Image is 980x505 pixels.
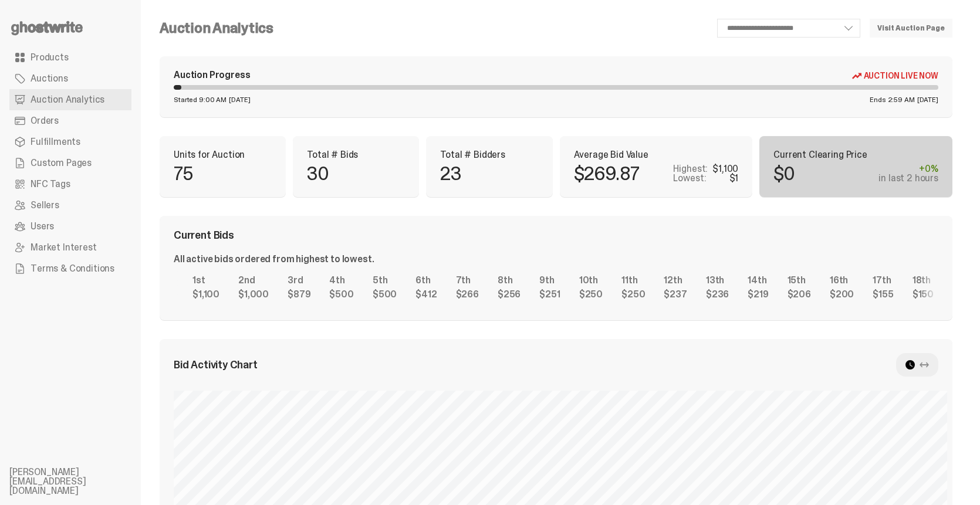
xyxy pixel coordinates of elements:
[31,243,97,252] span: Market Interest
[913,276,934,285] div: 18th
[174,164,192,183] p: 75
[673,174,706,183] p: Lowest:
[9,195,131,216] a: Sellers
[539,290,560,299] div: $251
[788,276,811,285] div: 15th
[574,164,639,183] p: $269.87
[307,164,329,183] p: 30
[415,276,437,285] div: 6th
[31,53,69,62] span: Products
[238,276,269,285] div: 2nd
[706,290,729,299] div: $236
[174,360,258,370] span: Bid Activity Chart
[9,216,131,237] a: Users
[873,290,893,299] div: $155
[31,179,70,189] span: NFC Tags
[9,237,131,258] a: Market Interest
[329,276,353,285] div: 4th
[31,95,104,104] span: Auction Analytics
[31,158,92,168] span: Custom Pages
[729,174,739,183] div: $1
[9,152,131,174] a: Custom Pages
[498,290,521,299] div: $256
[192,276,219,285] div: 1st
[329,290,353,299] div: $500
[621,276,645,285] div: 11th
[9,258,131,279] a: Terms & Conditions
[870,96,915,103] span: Ends 2:59 AM
[160,21,273,35] h4: Auction Analytics
[440,164,461,183] p: 23
[288,276,310,285] div: 3rd
[748,276,768,285] div: 14th
[238,290,269,299] div: $1,000
[913,290,934,299] div: $150
[174,70,250,80] div: Auction Progress
[706,276,729,285] div: 13th
[873,276,893,285] div: 17th
[574,150,739,160] p: Average Bid Value
[830,290,854,299] div: $200
[9,110,131,131] a: Orders
[9,174,131,195] a: NFC Tags
[9,131,131,152] a: Fulfillments
[878,164,938,174] div: +0%
[456,290,479,299] div: $266
[864,71,938,80] span: Auction Live Now
[174,150,272,160] p: Units for Auction
[456,276,479,285] div: 7th
[9,89,131,110] a: Auction Analytics
[31,137,80,147] span: Fulfillments
[31,222,54,231] span: Users
[579,276,603,285] div: 10th
[307,150,405,160] p: Total # Bids
[498,276,521,285] div: 8th
[192,290,219,299] div: $1,100
[9,68,131,89] a: Auctions
[773,164,795,183] p: $0
[373,276,397,285] div: 5th
[174,255,374,264] div: All active bids ordered from highest to lowest.
[830,276,854,285] div: 16th
[174,96,227,103] span: Started 9:00 AM
[878,174,938,183] div: in last 2 hours
[9,467,150,496] li: [PERSON_NAME][EMAIL_ADDRESS][DOMAIN_NAME]
[673,164,708,174] p: Highest:
[788,290,811,299] div: $206
[870,19,952,38] a: Visit Auction Page
[288,290,310,299] div: $879
[440,150,538,160] p: Total # Bidders
[229,96,250,103] span: [DATE]
[664,290,687,299] div: $237
[773,150,938,160] p: Current Clearing Price
[31,201,59,210] span: Sellers
[621,290,645,299] div: $250
[539,276,560,285] div: 9th
[712,164,738,174] div: $1,100
[373,290,397,299] div: $500
[9,47,131,68] a: Products
[748,290,768,299] div: $219
[917,96,938,103] span: [DATE]
[31,264,114,273] span: Terms & Conditions
[415,290,437,299] div: $412
[174,230,234,240] span: Current Bids
[31,74,68,83] span: Auctions
[31,116,59,126] span: Orders
[579,290,603,299] div: $250
[664,276,687,285] div: 12th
